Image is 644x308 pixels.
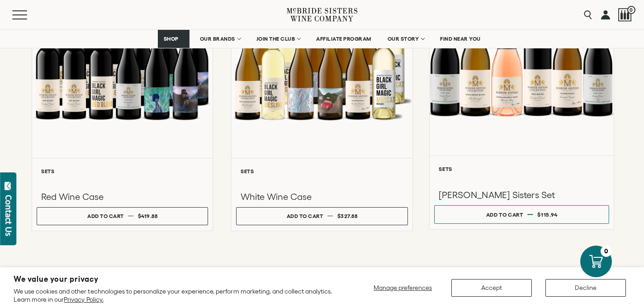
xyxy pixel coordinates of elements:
div: Add to cart [87,209,124,223]
span: $327.88 [337,213,358,219]
button: Manage preferences [368,279,438,297]
div: Add to cart [287,209,323,223]
button: Decline [545,279,626,297]
h3: White Wine Case [241,191,403,203]
h6: Sets [439,166,605,172]
div: 0 [601,246,612,257]
h3: Red Wine Case [41,191,204,203]
span: 0 [627,6,635,14]
span: OUR BRANDS [200,36,235,42]
button: Add to cart $327.88 [236,207,407,225]
span: $419.88 [138,213,158,219]
button: Add to cart $419.88 [37,207,208,225]
span: SHOP [164,36,179,42]
span: Manage preferences [374,284,432,291]
span: $115.94 [537,212,557,218]
a: AFFILIATE PROGRAM [310,30,377,48]
p: We use cookies and other technologies to personalize your experience, perform marketing, and coll... [14,287,337,303]
div: Add to cart [486,208,523,222]
a: SHOP [158,30,189,48]
h3: [PERSON_NAME] Sisters Set [439,189,605,201]
a: JOIN THE CLUB [251,30,306,48]
a: Privacy Policy. [64,296,103,303]
a: OUR BRANDS [194,30,246,48]
button: Add to cart $115.94 [434,205,609,224]
button: Mobile Menu Trigger [12,10,45,19]
div: Contact Us [4,195,13,236]
a: FIND NEAR YOU [434,30,487,48]
h6: Sets [41,168,204,174]
a: OUR STORY [382,30,430,48]
span: AFFILIATE PROGRAM [316,36,371,42]
h2: We value your privacy [14,275,337,283]
span: OUR STORY [388,36,419,42]
h6: Sets [241,168,403,174]
button: Accept [451,279,532,297]
span: FIND NEAR YOU [440,36,481,42]
span: JOIN THE CLUB [256,36,295,42]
